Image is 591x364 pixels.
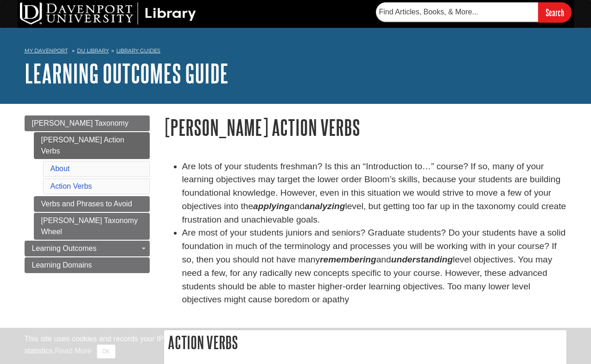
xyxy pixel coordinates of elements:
a: Learning Outcomes Guide [25,59,229,88]
a: Library Guides [116,47,160,54]
a: Learning Outcomes [25,241,150,256]
a: Read More [55,347,91,355]
div: This site uses cookies and records your IP address for usage statistics. Additionally, we use Goo... [25,333,567,358]
li: Are lots of your students freshman? Is this an “Introduction to…” course? If so, many of your lea... [182,160,567,227]
nav: breadcrumb [25,45,567,59]
div: Guide Page Menu [25,115,150,273]
input: Find Articles, Books, & More... [376,2,538,22]
strong: analyzing [305,201,345,211]
a: Action Verbs [51,182,92,190]
input: Search [538,2,572,22]
span: [PERSON_NAME] Taxonomy [32,119,129,127]
a: My Davenport [25,47,68,55]
em: understanding [391,255,453,264]
a: [PERSON_NAME] Action Verbs [34,132,150,159]
a: DU Library [77,47,109,54]
a: [PERSON_NAME] Taxonomy [25,115,150,131]
em: remembering [320,255,376,264]
a: Verbs and Phrases to Avoid [34,196,150,212]
h1: [PERSON_NAME] Action Verbs [164,115,567,139]
button: Close [97,345,115,358]
form: Searches DU Library's articles, books, and more [376,2,572,22]
img: DU Library [20,2,196,25]
strong: applying [253,201,290,211]
h2: Action Verbs [164,330,566,355]
span: Learning Outcomes [32,244,97,252]
span: Learning Domains [32,261,92,269]
a: Learning Domains [25,257,150,273]
a: [PERSON_NAME] Taxonomy Wheel [34,213,150,240]
a: About [51,165,70,172]
li: Are most of your students juniors and seniors? Graduate students? Do your students have a solid f... [182,226,567,307]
